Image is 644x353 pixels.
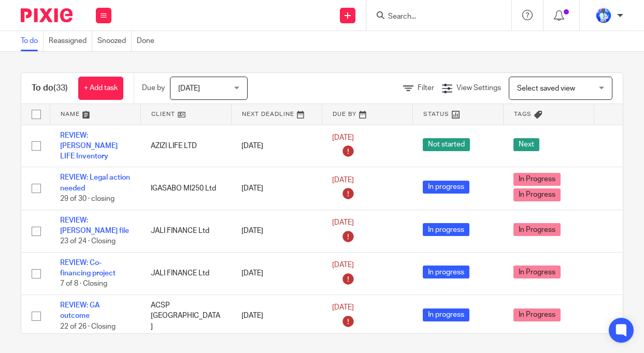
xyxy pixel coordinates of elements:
[513,266,561,278] span: In Progress
[142,83,165,93] p: Due by
[423,266,469,278] span: In progress
[21,31,44,51] a: To do
[21,8,73,22] img: Pixie
[78,77,123,100] a: + Add task
[60,174,130,192] a: REVIEW: Legal action needed
[513,173,561,186] span: In Progress
[60,259,116,277] a: REVIEW: Co-financing project
[231,210,322,252] td: [DATE]
[231,295,322,337] td: [DATE]
[32,83,68,94] h1: To do
[60,323,116,330] span: 22 of 26 · Closing
[140,125,231,167] td: AZIZI LIFE LTD
[60,195,115,202] span: 29 of 30 · closing
[231,167,322,210] td: [DATE]
[423,138,470,151] span: Not started
[513,138,539,151] span: Next
[517,85,575,92] span: Select saved view
[140,167,231,210] td: IGASABO MI250 Ltd
[137,31,160,51] a: Done
[595,7,612,24] img: WhatsApp%20Image%202022-01-17%20at%2010.26.43%20PM.jpeg
[231,125,322,167] td: [DATE]
[178,85,200,92] span: [DATE]
[60,132,118,160] a: REVIEW: [PERSON_NAME] LIFE Inventory
[231,252,322,295] td: [DATE]
[332,304,354,312] span: [DATE]
[53,84,68,92] span: (33)
[60,302,100,319] a: REVIEW: GA outcome
[423,181,469,194] span: In progress
[332,134,354,141] span: [DATE]
[97,31,132,51] a: Snoozed
[423,308,469,321] span: In progress
[513,308,561,321] span: In Progress
[332,176,354,184] span: [DATE]
[60,238,116,245] span: 23 of 24 · Closing
[513,223,561,236] span: In Progress
[140,295,231,337] td: ACSP [GEOGRAPHIC_DATA]
[60,217,129,234] a: REVIEW: [PERSON_NAME] file
[387,12,480,22] input: Search
[513,188,561,201] span: In Progress
[423,223,469,236] span: In progress
[514,111,532,117] span: Tags
[60,281,107,288] span: 7 of 8 · Closing
[332,261,354,269] span: [DATE]
[140,252,231,295] td: JALI FINANCE Ltd
[418,84,434,92] span: Filter
[332,219,354,226] span: [DATE]
[49,31,92,51] a: Reassigned
[140,210,231,252] td: JALI FINANCE Ltd
[456,84,501,92] span: View Settings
